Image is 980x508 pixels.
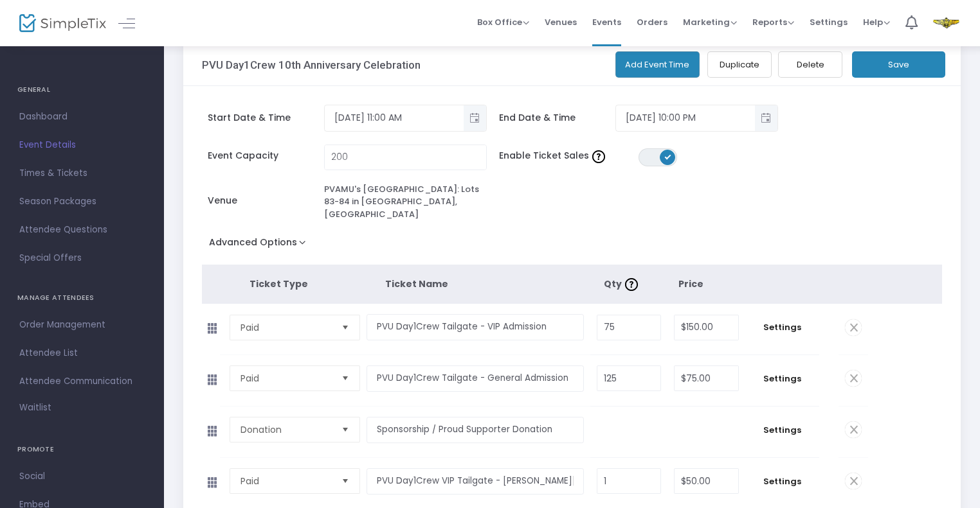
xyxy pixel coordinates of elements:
button: Select [336,417,354,442]
button: Select [336,366,354,390]
button: Duplicate [707,51,772,78]
span: Social [19,468,145,485]
input: Enter a ticket type name. e.g. General Admission [367,365,583,392]
span: Paid [240,372,331,385]
button: Delete [778,51,842,78]
span: Paid [240,475,331,487]
span: Settings [752,424,813,437]
span: Attendee Questions [19,222,145,238]
div: PVAMU's [GEOGRAPHIC_DATA]: Lots 83-84 in [GEOGRAPHIC_DATA], [GEOGRAPHIC_DATA] [324,183,487,221]
button: Advanced Options [202,233,318,256]
span: Start Date & Time [208,111,324,125]
span: Price [678,277,703,290]
span: Reports [752,16,794,28]
button: Save [852,51,945,78]
span: Waitlist [19,401,51,414]
span: Season Packages [19,193,145,210]
h4: PROMOTE [17,437,147,462]
span: End Date & Time [499,111,615,125]
span: Ticket Type [250,277,308,290]
input: Price [675,469,738,493]
span: Attendee List [19,345,145,362]
button: Select [336,315,354,340]
input: Enter a ticket type name. e.g. General Admission [367,314,583,340]
span: Paid [240,321,331,334]
span: Venues [545,6,577,39]
input: Price [675,315,738,340]
input: Enter donation name [367,417,583,443]
span: Attendee Communication [19,373,145,390]
input: Price [675,366,738,390]
button: Toggle popup [755,105,777,131]
span: Times & Tickets [19,165,145,182]
button: Add Event Time [615,51,700,78]
span: Settings [752,321,813,334]
img: question-mark [625,278,638,291]
span: Donation [240,423,331,436]
h4: GENERAL [17,77,147,103]
span: Special Offers [19,250,145,267]
span: Dashboard [19,109,145,125]
span: Venue [208,194,324,207]
input: Enter a ticket type name. e.g. General Admission [367,468,583,495]
span: Help [863,16,890,28]
span: Qty [604,277,641,290]
span: Event Capacity [208,149,324,162]
span: Enable Ticket Sales [499,149,639,162]
h4: MANAGE ATTENDEES [17,285,147,311]
span: Event Details [19,137,145,153]
span: Events [592,6,621,39]
button: Select [336,469,354,493]
span: Settings [810,6,848,39]
span: Marketing [683,16,737,28]
input: Select date & time [325,107,464,128]
button: Toggle popup [464,105,486,131]
h3: PVU Day1Crew 10th Anniversary Celebration [202,58,421,71]
span: ON [665,153,671,160]
img: question-mark [592,150,605,163]
span: Order Management [19,317,145,333]
span: Settings [752,475,813,488]
span: Box Office [477,16,529,28]
span: Orders [637,6,667,39]
span: Settings [752,372,813,385]
input: Select date & time [616,107,755,128]
span: Ticket Name [385,277,448,290]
